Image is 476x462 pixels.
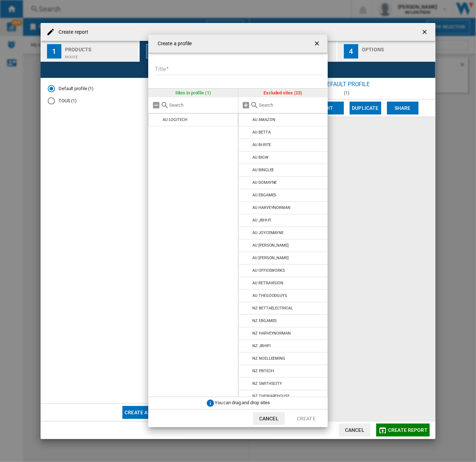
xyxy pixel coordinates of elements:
ng-md-icon: getI18NText('BUTTONS.CLOSE_DIALOG') [313,40,322,48]
div: AU THEGOODGUYS [252,293,287,298]
div: Sites in profile (1) [148,89,238,97]
button: Cancel [253,412,285,425]
div: NZ JBHIFI [252,344,270,348]
div: AU [PERSON_NAME] [252,256,288,260]
div: Excluded sites (23) [238,89,328,97]
div: AU EBGAMES [252,193,276,197]
span: You can drag and drop sites [215,400,270,406]
md-icon: Remove all [152,101,160,109]
div: NZ HARVEYNORMAN [252,331,291,336]
div: AU AMAZON [252,117,275,122]
div: NZ NOELLEEMING [252,356,285,361]
div: AU BIGW [252,155,268,160]
div: NZ EBGAMES [252,318,277,323]
input: Search [259,102,325,108]
div: AU [PERSON_NAME] [252,243,288,248]
div: NZ SMITHSCITY [252,381,282,386]
div: NZ BETTAELECTRICAL [252,306,293,311]
div: AU JBHI-FI [252,218,271,223]
div: AU JOYCEMAYNE [252,230,284,235]
div: NZ THEWAREHOUSE [252,394,290,398]
button: Create [290,412,322,425]
div: AU HARVEYNORMAN [252,205,290,210]
div: AU OFFICEWORKS [252,268,285,273]
div: AU BINGLEE [252,168,274,172]
div: AU BETTA [252,130,270,135]
div: AU RETRAVISION [252,281,283,285]
h4: Create a profile [154,40,192,47]
div: AU BI-RITE [252,143,271,147]
div: NZ PBTECH [252,369,274,373]
button: getI18NText('BUTTONS.CLOSE_DIALOG') [311,37,325,51]
input: Search [169,102,234,108]
md-icon: Add all [242,101,251,109]
div: AU DOMAYNE [252,180,277,185]
div: AU LOGITECH [163,117,187,122]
